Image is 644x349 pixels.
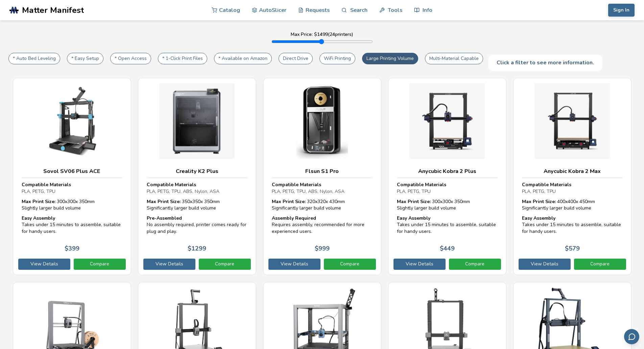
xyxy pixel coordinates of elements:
a: View Details [393,259,446,269]
div: 400 x 400 x 450 mm Significantly larger build volume [522,198,623,212]
strong: Max Print Size: [272,198,306,205]
a: View Details [268,259,320,269]
strong: Compatible Materials [147,181,196,188]
a: Compare [574,259,626,269]
h3: Flsun S1 Pro [272,168,373,175]
p: $ 449 [440,245,455,252]
p: $ 1299 [188,245,206,252]
div: Requires assembly, recommended for more experienced users. [272,215,373,235]
a: Flsun S1 ProCompatible MaterialsPLA, PETG, TPU, ABS, Nylon, ASAMax Print Size: 320x320x 430mmSign... [263,78,381,275]
button: Send feedback via email [624,329,639,344]
strong: Easy Assembly [22,215,55,221]
button: * Available on Amazon [214,53,272,64]
span: Matter Manifest [22,5,84,15]
a: Sovol SV06 Plus ACECompatible MaterialsPLA, PETG, TPUMax Print Size: 300x300x 350mmSlightly large... [13,78,131,275]
h3: Anycubic Kobra 2 Max [522,168,623,175]
h3: Creality K2 Plus [147,168,247,175]
a: Compare [74,259,126,269]
strong: Max Print Size: [22,198,55,205]
strong: Easy Assembly [397,215,430,221]
p: $ 579 [565,245,580,252]
p: $ 999 [315,245,330,252]
h3: Anycubic Kobra 2 Plus [397,168,498,175]
button: WiFi Printing [319,53,355,64]
div: No assembly required, printer comes ready for plug and play. [147,215,247,235]
div: Takes under 15 minutes to assemble, suitable for handy users. [397,215,498,235]
span: PLA, PETG, TPU [22,188,55,195]
a: View Details [143,259,195,269]
strong: Max Print Size: [522,198,556,205]
span: PLA, PETG, TPU, ABS, Nylon, ASA [147,188,219,195]
a: Compare [324,259,376,269]
div: Takes under 15 minutes to assemble, suitable for handy users. [22,215,122,235]
a: Anycubic Kobra 2 PlusCompatible MaterialsPLA, PETG, TPUMax Print Size: 300x300x 350mmSlightly lar... [388,78,506,275]
button: * Easy Setup [67,53,103,64]
strong: Compatible Materials [272,181,321,188]
p: $ 399 [65,245,79,252]
button: Direct Drive [279,53,313,64]
strong: Max Print Size: [147,198,181,205]
span: PLA, PETG, TPU [397,188,431,195]
button: Sign In [608,4,635,17]
button: Multi-Material Capable [425,53,483,64]
strong: Assembly Required [272,215,316,221]
span: PLA, PETG, TPU, ABS, Nylon, ASA [272,188,344,195]
a: View Details [519,259,571,269]
button: * Open Access [110,53,151,64]
strong: Compatible Materials [397,181,446,188]
a: Compare [199,259,251,269]
a: Anycubic Kobra 2 MaxCompatible MaterialsPLA, PETG, TPUMax Print Size: 400x400x 450mmSignificantly... [513,78,631,275]
div: 350 x 350 x 350 mm Significantly larger build volume [147,198,247,212]
button: * 1-Click Print Files [158,53,207,64]
a: Creality K2 PlusCompatible MaterialsPLA, PETG, TPU, ABS, Nylon, ASAMax Print Size: 350x350x 350mm... [138,78,256,275]
strong: Max Print Size: [397,198,431,205]
a: View Details [18,259,70,269]
strong: Easy Assembly [522,215,555,221]
strong: Pre-Assembled [147,215,182,221]
strong: Compatible Materials [522,181,571,188]
div: Click a filter to see more information. [488,54,602,71]
strong: Compatible Materials [22,181,71,188]
button: * Auto Bed Leveling [8,53,60,64]
div: 300 x 300 x 350 mm Slightly larger build volume [397,198,498,212]
div: 300 x 300 x 350 mm Slightly larger build volume [22,198,122,212]
h3: Sovol SV06 Plus ACE [22,168,122,175]
button: Large Printing Volume [362,53,418,64]
span: PLA, PETG, TPU [522,188,556,195]
div: 320 x 320 x 430 mm Significantly larger build volume [272,198,373,212]
a: Compare [449,259,501,269]
label: Max Price: $ 1499 ( 24 printers) [291,32,353,37]
div: Takes under 15 minutes to assemble, suitable for handy users. [522,215,623,235]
